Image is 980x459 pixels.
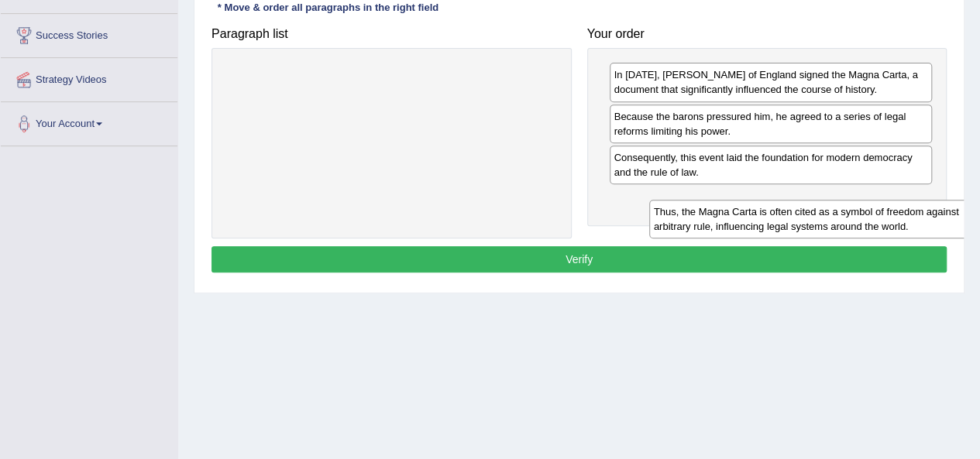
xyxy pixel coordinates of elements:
button: Verify [211,246,947,272]
a: Success Stories [1,14,177,53]
h4: Your order [587,27,947,41]
div: Thus, the Magna Carta is often cited as a symbol of freedom against arbitrary rule, influencing l... [649,200,980,238]
h4: Paragraph list [211,27,572,41]
div: In [DATE], [PERSON_NAME] of England signed the Magna Carta, a document that significantly influen... [610,63,933,101]
div: Consequently, this event laid the foundation for modern democracy and the rule of law. [610,146,933,184]
div: Because the barons pressured him, he agreed to a series of legal reforms limiting his power. [610,104,933,143]
a: Your Account [1,102,177,141]
a: Strategy Videos [1,58,177,97]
